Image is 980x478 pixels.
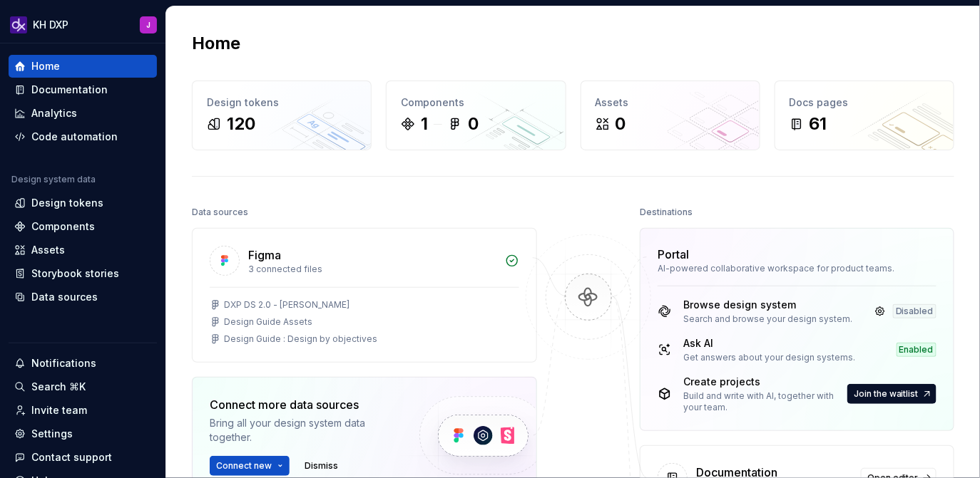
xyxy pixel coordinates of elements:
div: Search and browse your design system. [683,313,852,325]
span: Join the waitlist [854,388,919,400]
div: Design Guide Assets [224,316,312,328]
div: Figma [248,246,281,264]
a: Components10 [386,80,566,150]
div: Search ⌘K [31,380,86,394]
div: Connect more data sources [210,396,395,413]
div: Design Guide : Design by objectives [224,333,377,345]
div: Settings [31,427,73,441]
div: Notifications [31,356,96,370]
a: Settings [9,422,157,445]
a: Figma3 connected filesDXP DS 2.0 - [PERSON_NAME]Design Guide AssetsDesign Guide : Design by objec... [192,228,537,363]
div: Home [31,59,60,73]
button: Search ⌘K [9,375,157,398]
div: Create projects [683,375,844,389]
div: Components [31,219,95,234]
a: Components [9,215,157,238]
a: Storybook stories [9,262,157,285]
button: Dismiss [298,456,344,476]
div: Bring all your design system data together. [210,416,395,445]
button: Notifications [9,352,157,375]
div: Invite team [31,403,87,417]
a: Documentation [9,78,157,101]
div: 3 connected files [248,264,496,275]
span: Connect new [216,460,272,472]
button: Contact support [9,446,157,469]
div: Documentation [31,83,108,97]
div: Analytics [31,106,77,120]
div: Contact support [31,450,112,464]
div: 0 [468,113,479,135]
div: 1 [421,113,428,135]
a: Assets [9,239,157,261]
div: Data sources [192,202,248,222]
a: Data sources [9,286,157,308]
div: Data sources [31,290,98,304]
div: Code automation [31,130,118,144]
div: 0 [616,113,626,135]
h2: Home [192,32,240,55]
div: Design tokens [207,95,357,110]
a: Invite team [9,399,157,422]
span: Dismiss [305,460,338,472]
div: 61 [810,113,827,135]
a: Home [9,55,157,78]
div: Enabled [897,343,936,357]
a: Assets0 [581,80,760,150]
a: Docs pages61 [775,80,954,150]
div: DXP DS 2.0 - [PERSON_NAME] [224,299,349,311]
button: Connect new [210,456,290,476]
button: Join the waitlist [847,384,936,404]
div: 120 [227,113,255,135]
div: Docs pages [790,95,939,110]
div: Design system data [11,174,96,185]
div: KH DXP [33,18,68,32]
div: Get answers about your design systems. [683,352,855,363]
a: Design tokens [9,192,157,214]
div: Assets [596,95,745,110]
div: J [146,19,150,31]
div: Ask AI [683,336,855,350]
div: Portal [658,246,689,263]
div: Browse design system [683,298,852,312]
div: Disabled [893,304,936,318]
div: Components [401,95,551,110]
div: Assets [31,243,65,257]
a: Design tokens120 [192,80,372,150]
div: Build and write with AI, together with your team. [683,390,844,413]
img: 0784b2da-6f85-42e6-8793-4468946223dc.png [10,16,27,33]
div: Destinations [640,202,693,222]
a: Code automation [9,125,157,148]
div: Storybook stories [31,266,119,281]
button: KH DXPJ [3,9,163,40]
a: Analytics [9,102,157,125]
div: AI-powered collaborative workspace for product teams. [658,263,936,274]
div: Design tokens [31,196,103,210]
